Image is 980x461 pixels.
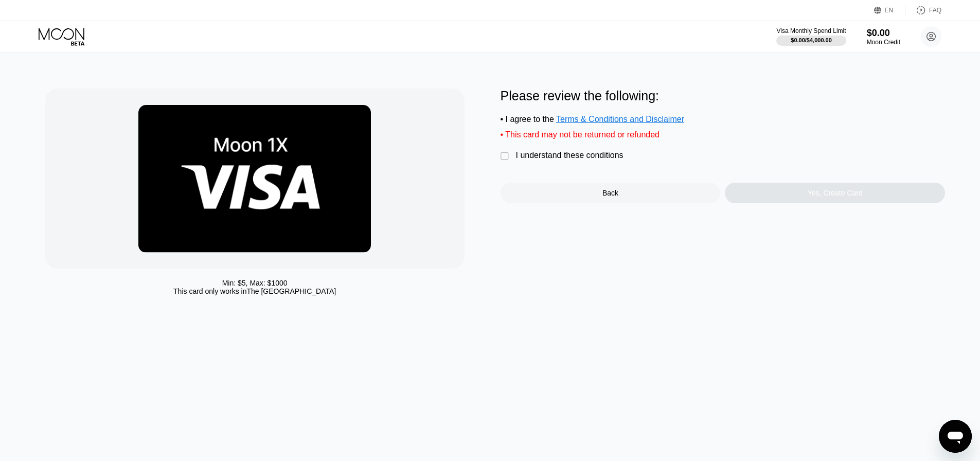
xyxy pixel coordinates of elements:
div: EN [885,7,894,14]
span: Terms & Conditions and Disclaimer [556,115,684,123]
div: Visa Monthly Spend Limit [776,27,846,34]
iframe: Button to launch messaging window [939,420,972,453]
div: $0.00 / $4,000.00 [791,37,832,43]
div:  [501,151,511,162]
div: • I agree to the [501,115,946,124]
div: • This card may not be returned or refunded [501,130,946,139]
div: Visa Monthly Spend Limit$0.00/$4,000.00 [776,27,846,46]
div: $0.00 [867,28,900,39]
div: Min: $ 5 , Max: $ 1000 [222,279,288,287]
div: Moon Credit [867,39,900,46]
div: Please review the following: [501,88,946,103]
div: EN [874,5,905,15]
div: Back [602,189,618,197]
div: $0.00Moon Credit [867,28,900,46]
div: FAQ [905,5,941,15]
div: Back [501,183,721,203]
div: FAQ [929,7,941,14]
div: This card only works in The [GEOGRAPHIC_DATA] [173,287,336,295]
div: I understand these conditions [516,151,623,160]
